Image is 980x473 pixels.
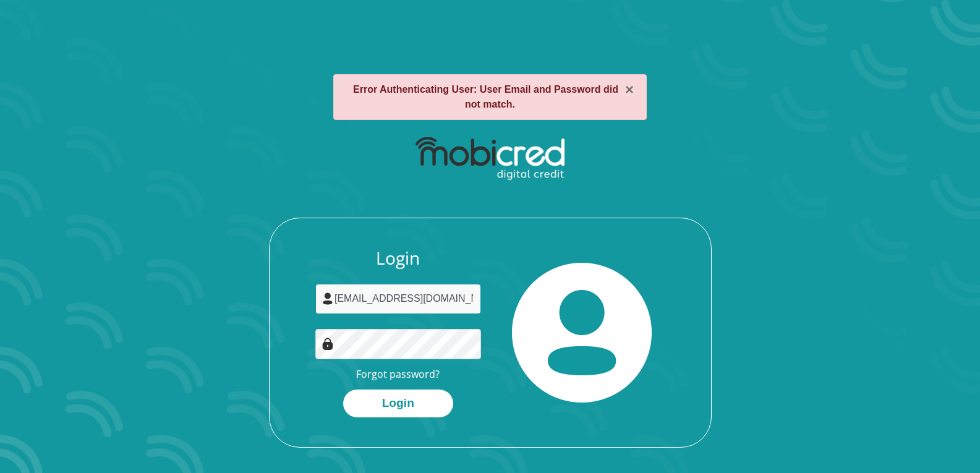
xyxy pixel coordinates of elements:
[356,367,440,381] a: Forgot password?
[415,137,565,181] img: mobicred logo
[625,82,634,97] button: ×
[315,248,481,269] h3: Login
[322,338,334,350] img: Image
[353,84,618,109] strong: Error Authenticating User: User Email and Password did not match.
[343,390,453,417] button: Login
[315,284,481,314] input: Username
[322,292,334,305] img: user-icon image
